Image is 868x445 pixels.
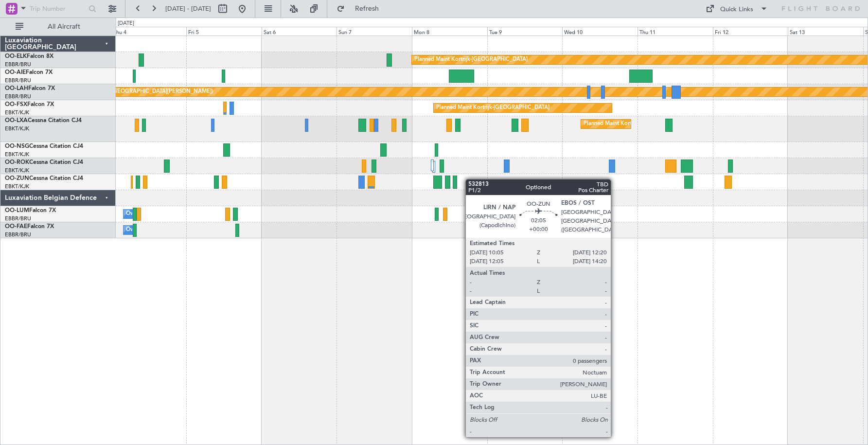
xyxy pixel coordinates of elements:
[701,1,773,17] button: Quick Links
[5,102,27,107] span: OO-FSX
[165,4,211,13] span: [DATE] - [DATE]
[487,27,563,36] div: Tue 9
[118,19,134,28] div: [DATE]
[5,224,27,230] span: OO-FAE
[5,61,31,68] a: EBBR/BRU
[584,117,697,131] div: Planned Maint Kortrijk-[GEOGRAPHIC_DATA]
[5,143,29,149] span: OO-NSG
[562,27,638,36] div: Wed 10
[25,23,103,30] span: All Aircraft
[5,160,29,165] span: OO-ROK
[5,102,54,107] a: OO-FSXFalcon 7X
[638,27,713,36] div: Thu 11
[126,223,192,237] div: Owner Melsbroek Air Base
[5,208,56,214] a: OO-LUMFalcon 7X
[30,1,86,16] input: Trip Number
[5,143,83,149] a: OO-NSGCessna Citation CJ4
[5,70,53,75] a: OO-AIEFalcon 7X
[347,5,388,12] span: Refresh
[5,53,53,59] a: OO-ELKFalcon 8X
[436,101,549,115] div: Planned Maint Kortrijk-[GEOGRAPHIC_DATA]
[337,27,412,36] div: Sun 7
[5,93,31,100] a: EBBR/BRU
[11,19,106,35] button: All Aircraft
[126,207,192,221] div: Owner Melsbroek Air Base
[5,208,29,214] span: OO-LUM
[5,176,83,181] a: OO-ZUNCessna Citation CJ4
[720,5,753,15] div: Quick Links
[5,167,29,174] a: EBKT/KJK
[713,27,788,36] div: Fri 12
[5,215,31,222] a: EBBR/BRU
[5,224,54,230] a: OO-FAEFalcon 7X
[414,53,528,67] div: Planned Maint Kortrijk-[GEOGRAPHIC_DATA]
[5,70,26,75] span: OO-AIE
[5,176,29,181] span: OO-ZUN
[111,27,187,36] div: Thu 4
[262,27,337,36] div: Sat 6
[5,109,29,116] a: EBKT/KJK
[5,53,27,59] span: OO-ELK
[5,118,28,124] span: OO-LXA
[5,125,29,132] a: EBKT/KJK
[186,27,262,36] div: Fri 5
[5,183,29,190] a: EBKT/KJK
[5,86,55,91] a: OO-LAHFalcon 7X
[5,151,29,158] a: EBKT/KJK
[412,27,487,36] div: Mon 8
[5,77,31,84] a: EBBR/BRU
[5,86,28,91] span: OO-LAH
[788,27,863,36] div: Sat 13
[332,1,390,17] button: Refresh
[5,231,31,238] a: EBBR/BRU
[5,118,82,124] a: OO-LXACessna Citation CJ4
[5,160,83,165] a: OO-ROKCessna Citation CJ4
